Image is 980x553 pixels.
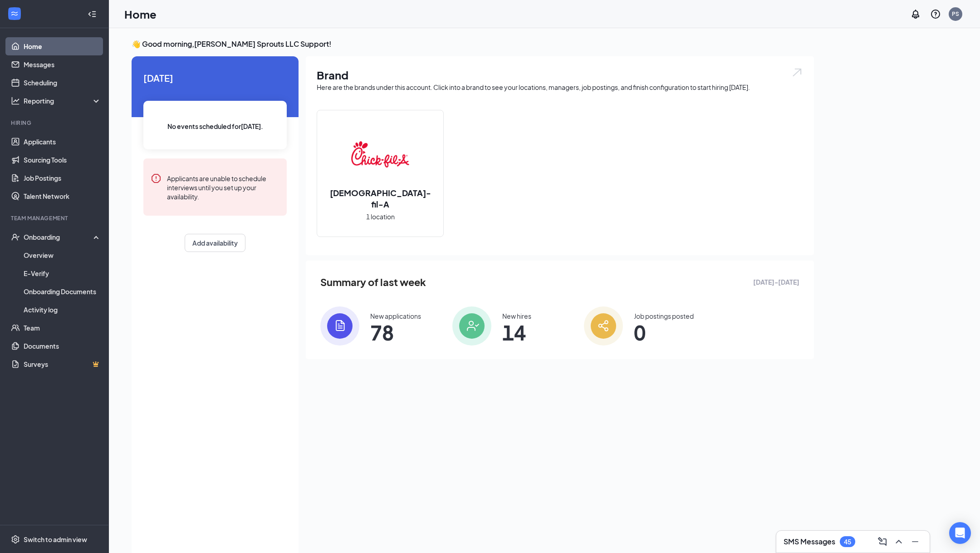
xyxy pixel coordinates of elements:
[24,264,101,282] a: E-Verify
[370,311,421,321] div: New applications
[24,55,101,74] a: Messages
[930,9,941,20] svg: QuestionInfo
[370,324,421,341] span: 78
[634,324,694,341] span: 0
[185,234,245,252] button: Add availability
[452,306,491,346] img: icon
[320,274,426,290] span: Summary of last week
[11,214,99,222] div: Team Management
[952,10,959,18] div: PS
[11,535,20,544] svg: Settings
[24,535,87,544] div: Switch to admin view
[24,151,101,169] a: Sourcing Tools
[584,306,623,346] img: icon
[502,311,531,321] div: New hires
[949,522,971,544] div: Open Intercom Messenger
[634,311,694,321] div: Job postings posted
[351,125,409,183] img: Chick-fil-A
[317,83,803,92] div: Here are the brands under this account. Click into a brand to see your locations, managers, job p...
[893,536,904,547] svg: ChevronUp
[11,96,20,105] svg: Analysis
[24,355,101,373] a: SurveysCrown
[24,246,101,264] a: Overview
[124,6,157,22] h1: Home
[167,173,279,201] div: Applicants are unable to schedule interviews until you set up your availability.
[11,232,20,242] svg: UserCheck
[753,277,799,287] span: [DATE] - [DATE]
[88,10,97,19] svg: Collapse
[24,96,102,105] div: Reporting
[24,301,101,319] a: Activity log
[502,324,531,341] span: 14
[366,212,395,222] span: 1 location
[24,187,101,205] a: Talent Network
[892,534,906,549] button: ChevronUp
[24,169,101,187] a: Job Postings
[791,67,803,78] img: open.6027fd2a22e1237b5b06.svg
[24,282,101,301] a: Onboarding Documents
[24,232,93,242] div: Onboarding
[167,121,263,131] span: No events scheduled for [DATE] .
[10,9,19,18] svg: WorkstreamLogo
[143,71,287,85] span: [DATE]
[24,74,101,92] a: Scheduling
[24,337,101,355] a: Documents
[877,536,888,547] svg: ComposeMessage
[132,39,814,49] h3: 👋 Good morning, [PERSON_NAME] Sprouts LLC Support !
[24,133,101,151] a: Applicants
[317,187,443,210] h2: [DEMOGRAPHIC_DATA]-fil-A
[11,119,99,127] div: Hiring
[24,319,101,337] a: Team
[24,37,101,55] a: Home
[910,9,921,20] svg: Notifications
[151,173,162,184] svg: Error
[908,534,922,549] button: Minimize
[910,536,921,547] svg: Minimize
[320,306,359,346] img: icon
[317,67,803,83] h1: Brand
[844,538,851,546] div: 45
[875,534,890,549] button: ComposeMessage
[784,537,835,547] h3: SMS Messages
